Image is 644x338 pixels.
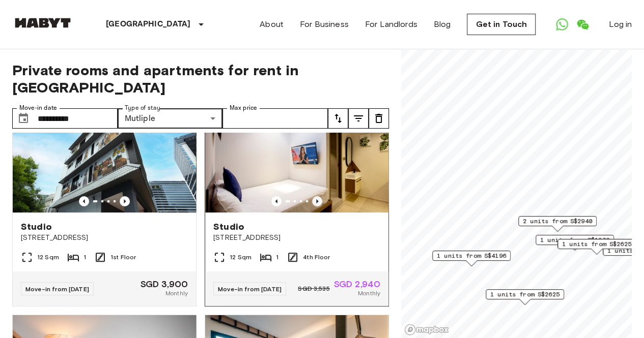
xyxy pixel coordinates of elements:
button: Previous image [120,196,130,206]
label: Max price [230,104,257,112]
div: Map marker [557,239,636,255]
a: Marketing picture of unit SG-01-110-044_001Previous imagePrevious imageStudio[STREET_ADDRESS]12 S... [12,90,197,306]
img: Habyt [12,18,73,28]
a: Open WeChat [572,14,593,35]
a: Log in [609,18,632,30]
img: Marketing picture of unit SG-01-110-033-001 [205,90,388,212]
span: 12 Sqm [230,253,251,262]
span: SGD 3,535 [298,284,329,293]
button: Previous image [312,196,322,206]
span: Monthly [165,289,188,298]
a: For Business [300,18,349,30]
span: 1 [276,253,278,262]
span: 12 Sqm [37,253,59,262]
span: 1 [83,253,86,262]
a: Blog [434,18,451,30]
span: 4th Floor [303,253,330,262]
span: Private rooms and apartments for rent in [GEOGRAPHIC_DATA] [12,62,389,96]
span: [STREET_ADDRESS] [21,233,188,243]
label: Type of stay [125,104,160,112]
button: Previous image [79,196,89,206]
span: 1 units from S$4196 [437,251,506,260]
button: tune [328,108,348,129]
a: About [260,18,284,30]
span: 1 units from S$2625 [490,290,559,299]
span: Monthly [358,289,380,298]
button: Previous image [271,196,282,206]
a: Marketing picture of unit SG-01-110-033-001Previous imagePrevious imageStudio[STREET_ADDRESS]12 S... [205,90,389,306]
button: tune [348,108,369,129]
a: Get in Touch [467,14,536,35]
span: 1 units from S$1870 [540,235,609,244]
span: Move-in from [DATE] [218,285,282,293]
span: 2 units from S$2940 [523,217,592,226]
span: 1 units from S$2625 [562,239,631,249]
div: Map marker [486,289,564,305]
span: 1st Floor [110,253,136,262]
span: Move-in from [DATE] [25,285,89,293]
button: Choose date, selected date is 26 Sep 2025 [13,108,34,129]
span: SGD 3,900 [141,280,188,289]
p: [GEOGRAPHIC_DATA] [106,18,191,30]
span: SGD 2,940 [334,280,380,289]
a: For Landlords [365,18,417,30]
div: Map marker [536,235,614,251]
label: Move-in date [19,104,57,112]
div: Map marker [432,251,511,266]
button: tune [369,108,389,129]
div: Mutliple [118,108,223,129]
a: Mapbox logo [404,324,449,335]
img: Marketing picture of unit SG-01-110-044_001 [13,90,196,212]
a: Open WhatsApp [552,14,572,35]
span: Studio [213,221,244,233]
span: [STREET_ADDRESS] [213,233,380,243]
span: Studio [21,221,52,233]
div: Map marker [518,216,597,232]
